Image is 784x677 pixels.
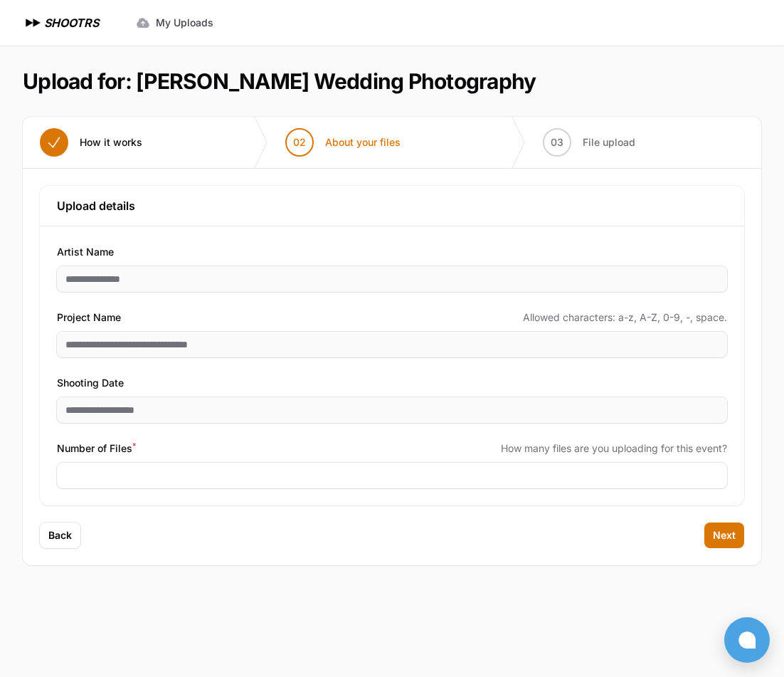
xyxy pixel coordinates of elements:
[80,135,142,149] span: How it works
[127,10,222,36] a: My Uploads
[293,135,306,149] span: 02
[23,117,159,168] button: How it works
[57,374,124,392] span: Shooting Date
[724,617,770,663] button: Open chat window
[551,135,563,149] span: 03
[23,14,44,31] img: SHOOTRS
[325,135,401,149] span: About your files
[526,117,652,168] button: 03 File upload
[583,135,635,149] span: File upload
[57,197,727,214] h3: Upload details
[40,523,80,548] button: Back
[704,523,744,548] button: Next
[44,14,99,31] h1: SHOOTRS
[156,16,213,30] span: My Uploads
[23,14,99,31] a: SHOOTRS SHOOTRS
[501,441,727,456] span: How many files are you uploading for this event?
[713,528,736,542] span: Next
[57,309,121,326] span: Project Name
[268,117,418,168] button: 02 About your files
[57,440,136,457] span: Number of Files
[57,243,114,261] span: Artist Name
[523,310,727,325] span: Allowed characters: a-z, A-Z, 0-9, -, space.
[23,68,536,94] h1: Upload for: [PERSON_NAME] Wedding Photography
[48,528,72,542] span: Back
